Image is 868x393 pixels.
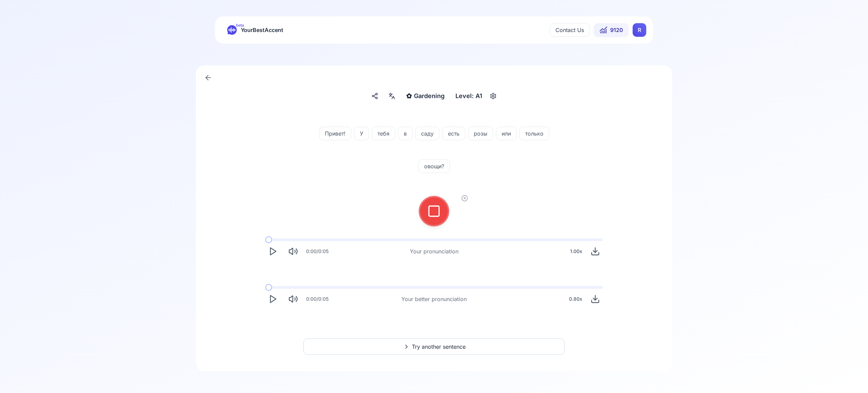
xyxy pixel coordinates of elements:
div: Level: A1 [453,90,485,102]
button: есть [442,127,465,140]
div: 0:00 / 0:05 [306,248,329,255]
button: Level: A1 [453,90,499,102]
div: Your better pronunciation [401,295,467,303]
span: ✿ [406,91,412,101]
span: тебя [372,129,395,138]
a: betaYourBestAccent [222,25,289,35]
button: Mute [286,292,301,306]
span: в [398,129,412,138]
span: только [520,129,549,138]
button: Привет! [319,127,351,140]
div: 1.00 x [567,245,585,258]
button: У [354,127,369,140]
button: ✿Gardening [403,90,447,102]
button: только [519,127,549,140]
button: розы [468,127,493,140]
span: Try another sentence [412,343,466,351]
span: YourBestAccent [241,25,283,35]
span: овощи? [419,162,450,170]
span: есть [443,129,465,138]
button: RR [633,23,646,37]
div: Your pronunciation [410,247,458,255]
div: R [633,23,646,37]
button: овощи? [418,159,450,173]
button: Contact Us [550,23,590,37]
button: в [398,127,413,140]
span: Gardening [414,91,445,101]
button: тебя [372,127,395,140]
span: розы [468,129,493,138]
span: Привет! [319,129,351,138]
span: У [354,129,369,138]
div: 0:00 / 0:05 [306,296,329,302]
span: 9120 [610,26,623,34]
button: Download audio [588,244,603,259]
button: Mute [286,244,301,259]
span: или [496,129,516,138]
button: Play [265,292,280,306]
button: саду [415,127,439,140]
button: Play [265,244,280,259]
span: beta [236,22,244,28]
button: или [496,127,517,140]
button: Try another sentence [303,339,565,355]
button: Download audio [588,292,603,306]
span: саду [416,129,439,138]
button: 9120 [594,23,629,37]
div: 0.80 x [566,292,585,306]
